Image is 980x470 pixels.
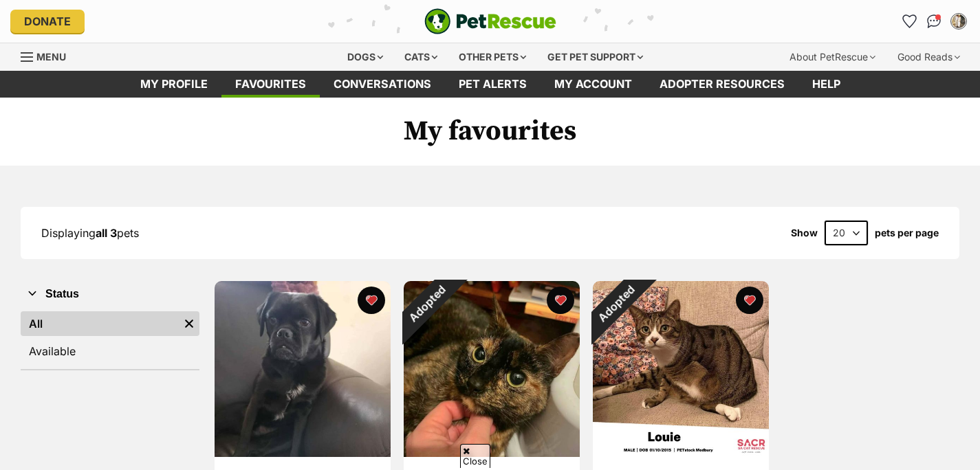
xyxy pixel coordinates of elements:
a: PetRescue [424,8,556,34]
a: My profile [127,71,221,98]
a: Adopted [593,446,769,460]
div: About PetRescue [780,43,885,71]
strong: all 3 [96,226,117,240]
a: Available [21,339,199,363]
div: Adopted [386,263,468,345]
img: chat-41dd97257d64d25036548639549fe6c8038ab92f7586957e7f3b1b290dea8141.svg [927,14,941,28]
a: Adopted [404,446,580,460]
a: Remove filter [179,311,199,336]
div: Dogs [338,43,393,71]
span: Show [791,227,818,238]
ul: Account quick links [898,10,970,32]
span: Close [460,444,490,468]
a: Help [798,71,854,98]
div: Status [21,309,199,369]
div: Get pet support [538,43,653,71]
div: Other pets [449,43,536,71]
label: pets per page [875,227,939,238]
div: Adopted [575,263,657,345]
button: favourite [547,287,574,314]
a: Conversations [923,10,945,32]
a: My account [541,71,646,98]
button: favourite [358,287,385,314]
span: Displaying pets [41,226,139,240]
div: Cats [395,43,447,71]
button: favourite [736,287,763,314]
img: Grace Moriarty profile pic [952,14,966,28]
a: Donate [10,10,85,33]
button: My account [948,10,970,32]
img: Oliver [215,281,391,457]
a: Adopter resources [646,71,798,98]
img: logo-e224e6f780fb5917bec1dbf3a21bbac754714ae5b6737aabdf751b685950b380.svg [424,8,556,34]
a: Favourites [221,71,320,98]
a: conversations [320,71,445,98]
a: Favourites [898,10,920,32]
a: Pet alerts [445,71,541,98]
span: Menu [36,51,66,63]
a: Menu [21,43,76,68]
a: All [21,311,179,336]
img: Louie [593,281,769,457]
img: Taro [404,281,580,457]
div: Good Reads [888,43,970,71]
button: Status [21,285,199,303]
